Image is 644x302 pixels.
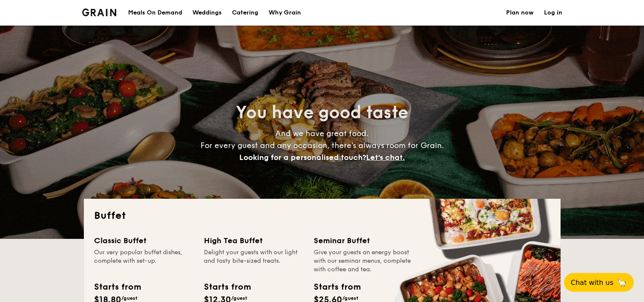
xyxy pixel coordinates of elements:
[121,295,137,301] span: /guest
[204,235,303,247] div: High Tea Buffet
[94,248,194,274] div: Our very popular buffet dishes, complete with set-up.
[314,248,413,274] div: Give your guests an energy boost with our seminar menus, complete with coffee and tea.
[571,279,613,287] span: Chat with us
[617,278,627,287] span: 🦙
[239,153,366,162] span: Looking for a personalised touch?
[231,295,247,301] span: /guest
[236,102,408,123] span: You have good taste
[366,153,405,162] span: Let's chat.
[204,281,250,293] div: Starts from
[200,129,444,162] span: And we have great food. For every guest and any occasion, there’s always room for Grain.
[82,9,117,16] img: Grain
[314,281,360,293] div: Starts from
[314,235,413,247] div: Seminar Buffet
[94,281,140,293] div: Starts from
[94,209,550,223] h2: Buffet
[94,235,194,247] div: Classic Buffet
[342,295,358,301] span: /guest
[564,273,634,292] button: Chat with us🦙
[82,9,117,16] a: Logotype
[204,248,303,274] div: Delight your guests with our light and tasty bite-sized treats.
